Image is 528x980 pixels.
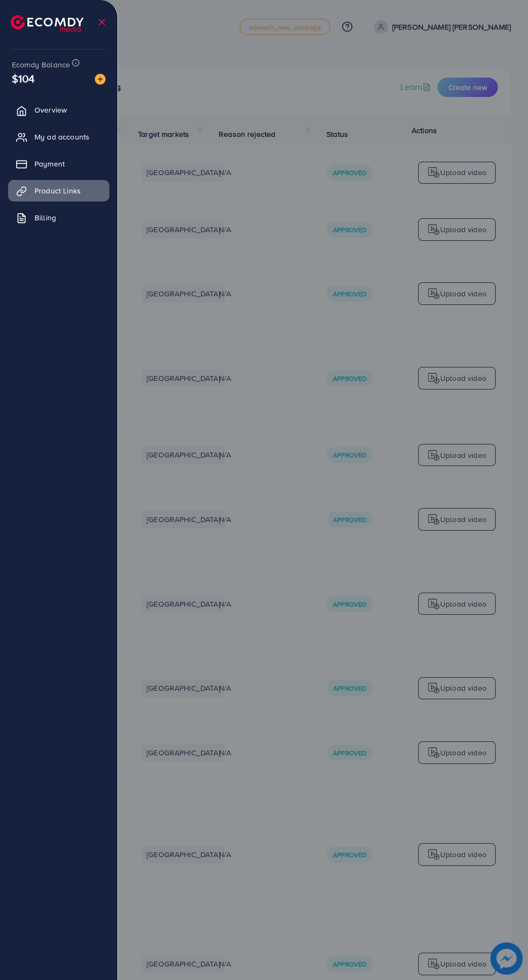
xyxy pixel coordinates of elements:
[34,212,56,223] span: Billing
[8,99,109,121] a: Overview
[12,59,70,70] span: Ecomdy Balance
[8,207,109,228] a: Billing
[95,74,106,85] img: image
[11,15,84,32] img: logo
[34,185,81,196] span: Product Links
[34,105,67,115] span: Overview
[34,158,65,169] span: Payment
[12,71,35,86] span: $104
[8,180,109,201] a: Product Links
[8,126,109,148] a: My ad accounts
[8,153,109,175] a: Payment
[34,131,89,142] span: My ad accounts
